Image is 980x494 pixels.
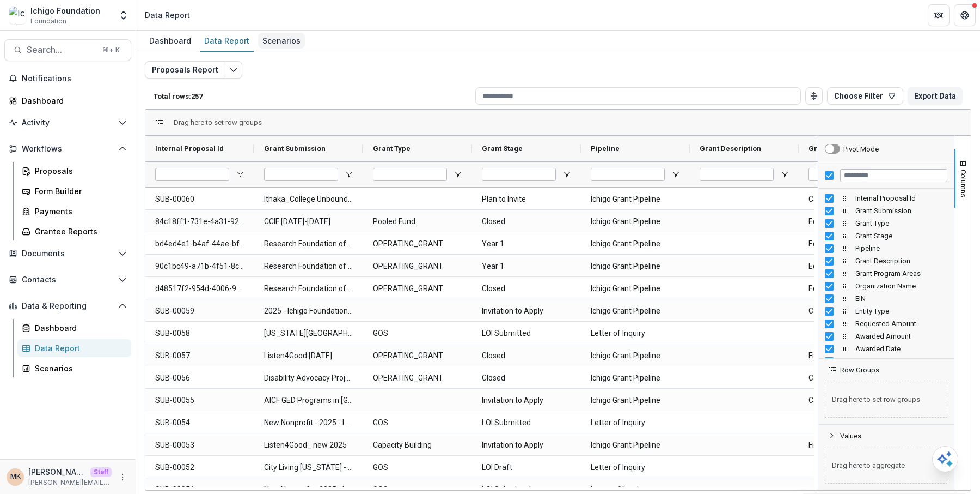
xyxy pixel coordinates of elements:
[808,389,898,412] span: CJ
[35,322,122,334] div: Dashboard
[591,412,680,434] span: Letter of Inquiry
[258,31,305,52] a: Scenarios
[808,188,898,210] span: CJ
[482,168,556,181] input: Grant Stage Filter Input
[482,412,571,434] span: LOI Submitted
[30,5,100,16] div: Ichigo Foundation
[4,140,131,158] button: Open Workflows
[818,230,954,242] div: Grant Stage Column
[264,188,353,210] span: Ithaka_College Unbound_CPL
[373,322,462,345] span: GOS
[373,278,462,300] span: OPERATING_GRANT
[35,226,122,237] div: Grantee Reports
[808,168,883,181] input: Grant Program Areas Filter Input
[4,297,131,315] button: Open Data & Reporting
[373,210,462,233] span: Pooled Fund
[17,202,131,220] a: Payments
[264,300,353,322] span: 2025 - Ichigo Foundation Application
[35,165,122,177] div: Proposals
[155,144,224,153] span: Internal Proposal Id
[855,207,947,215] span: Grant Submission
[22,275,114,285] span: Contacts
[825,447,947,484] span: Drag here to aggregate
[9,7,26,24] img: Ichigo Foundation
[17,339,131,357] a: Data Report
[145,61,225,79] button: Proposals Report
[373,456,462,479] span: GOS
[482,389,571,412] span: Invitation to Apply
[155,278,244,300] span: d48517f2-954d-4006-98e5-5cbc0906b11a
[373,168,447,181] input: Grant Type Filter Input
[562,170,571,179] button: Open Filter Menu
[818,317,954,330] div: Requested Amount Column
[264,233,353,255] span: Research Foundation of the [GEOGRAPHIC_DATA][US_STATE] - 2022 - Program [PERSON_NAME]
[30,16,66,26] span: Foundation
[482,233,571,255] span: Year 1
[100,44,122,56] div: ⌘ + K
[482,255,571,278] span: Year 1
[818,217,954,230] div: Grant Type Column
[264,434,353,456] span: Listen4Good_ new 2025
[827,87,903,105] button: Choose Filter
[155,168,229,181] input: Internal Proposal Id Filter Input
[35,206,122,217] div: Payments
[155,300,244,322] span: SUB-00059
[345,170,353,179] button: Open Filter Menu
[264,144,326,153] span: Grant Submission
[818,292,954,305] div: EIN Column
[373,345,462,367] span: OPERATING_GRANT
[818,440,954,490] div: Values
[4,114,131,131] button: Open Activity
[855,294,947,303] span: EIN
[954,4,976,26] button: Get Help
[671,170,680,179] button: Open Filter Menu
[200,33,254,49] div: Data Report
[855,269,947,278] span: Grant Program Areas
[373,144,411,153] span: Grant Type
[35,185,122,197] div: Form Builder
[4,92,131,110] a: Dashboard
[591,322,680,345] span: Letter of Inquiry
[591,233,680,255] span: Ichigo Grant Pipeline
[258,33,305,49] div: Scenarios
[4,271,131,288] button: Open Contacts
[174,118,262,126] div: Row Groups
[155,434,244,456] span: SUB-00053
[818,242,954,255] div: Pipeline Column
[818,204,954,217] div: Grant Submission Column
[17,359,131,377] a: Scenarios
[808,367,898,389] span: CJ
[373,255,462,278] span: OPERATING_GRANT
[236,170,244,179] button: Open Filter Menu
[116,4,131,26] button: Open entity switcher
[155,210,244,233] span: 84c18ff1-731e-4a31-92ac-4c815b0e3da2
[482,434,571,456] span: Invitation to Apply
[818,374,954,424] div: Row Groups
[200,31,254,52] a: Data Report
[17,162,131,180] a: Proposals
[808,233,898,255] span: Education
[808,278,898,300] span: Education
[700,144,761,153] span: Grant Description
[22,118,114,128] span: Activity
[928,4,950,26] button: Partners
[591,210,680,233] span: Ichigo Grant Pipeline
[932,446,958,472] button: Open AI Assistant
[700,168,774,181] input: Grant Description Filter Input
[808,210,898,233] span: Education
[145,9,190,21] div: Data Report
[264,255,353,278] span: Research Foundation of the [GEOGRAPHIC_DATA][US_STATE] - 2022 - Program [GEOGRAPHIC_DATA]
[855,219,947,227] span: Grant Type
[264,367,353,389] span: Disability Advocacy Project
[22,249,114,258] span: Documents
[145,31,195,52] a: Dashboard
[808,300,898,322] span: CJ
[264,210,353,233] span: CCIF [DATE]-[DATE]
[805,87,823,105] button: Toggle auto height
[482,300,571,322] span: Invitation to Apply
[482,367,571,389] span: Closed
[808,255,898,278] span: Education
[4,39,131,61] button: Search...
[373,367,462,389] span: OPERATING_GRANT
[154,92,471,100] p: Total rows: 257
